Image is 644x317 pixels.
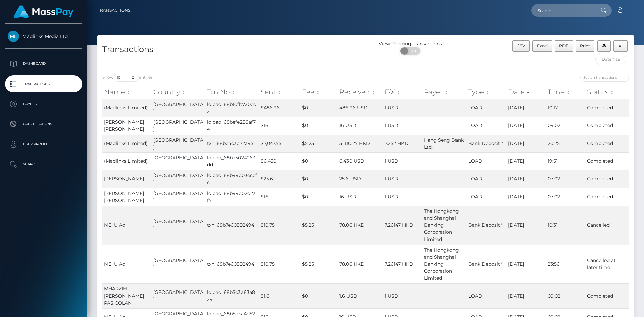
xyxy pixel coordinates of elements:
[152,152,205,170] td: [GEOGRAPHIC_DATA]
[205,152,259,170] td: loload_68ba5024263dd
[259,206,300,245] td: $10.75
[104,261,125,267] span: MEI U Ao
[104,140,148,146] span: (Madlinks Limited)
[205,85,259,99] th: Txn No: activate to sort column ascending
[585,152,629,170] td: Completed
[467,135,507,152] td: Bank Deposit *
[383,85,422,99] th: F/X: activate to sort column ascending
[517,43,525,48] span: CSV
[506,117,546,135] td: [DATE]
[5,33,82,39] span: Madlinks Media Ltd
[467,206,507,245] td: Bank Deposit *
[580,43,590,48] span: Print
[259,117,300,135] td: $16
[152,245,205,283] td: [GEOGRAPHIC_DATA]
[383,245,422,283] td: 7.26147 HKD
[104,176,144,182] span: [PERSON_NAME]
[8,31,19,42] img: Madlinks Media Ltd
[383,152,422,170] td: 1 USD
[104,119,144,132] span: [PERSON_NAME] [PERSON_NAME]
[205,117,259,135] td: loload_68befe256af74
[104,190,144,203] span: [PERSON_NAME] [PERSON_NAME]
[506,170,546,188] td: [DATE]
[338,117,383,135] td: 16 USD
[300,170,338,188] td: $0
[300,283,338,308] td: $0
[338,170,383,188] td: 25.6 USD
[102,85,152,99] th: Name: activate to sort column ascending
[14,5,73,18] img: MassPay Logo
[537,43,548,48] span: Excel
[300,117,338,135] td: $0
[338,99,383,117] td: 486.96 USD
[467,170,507,188] td: LOAD
[613,40,628,52] button: All
[152,188,205,206] td: [GEOGRAPHIC_DATA]
[338,206,383,245] td: 78.06 HKD
[546,188,586,206] td: 07:02
[8,159,79,169] p: Search
[546,283,586,308] td: 09:02
[205,170,259,188] td: loload_68b99c03ecefc
[300,99,338,117] td: $0
[404,47,421,55] span: OFF
[205,188,259,206] td: loload_68b99c02d23f7
[205,206,259,245] td: txn_68b7e60502494
[546,170,586,188] td: 07:02
[102,74,153,82] label: Show entries
[559,43,568,48] span: PDF
[506,206,546,245] td: [DATE]
[506,152,546,170] td: [DATE]
[104,105,148,111] span: (Madlinks Limited)
[259,245,300,283] td: $10.75
[5,55,82,72] a: Dashboard
[152,170,205,188] td: [GEOGRAPHIC_DATA]
[597,40,611,52] button: Column visibility
[104,286,144,306] span: MHARZIEL [PERSON_NAME] PASICOLAN
[546,206,586,245] td: 10:31
[585,283,629,308] td: Completed
[5,96,82,112] a: Payees
[300,206,338,245] td: $5.25
[205,283,259,308] td: loload_68b5c3a63a829
[300,135,338,152] td: $5.25
[546,152,586,170] td: 19:51
[506,188,546,206] td: [DATE]
[532,40,552,52] button: Excel
[555,40,573,52] button: PDF
[383,99,422,117] td: 1 USD
[300,245,338,283] td: $5.25
[424,137,464,150] span: Hang Seng Bank Ltd.
[338,85,383,99] th: Received: activate to sort column ascending
[422,85,467,99] th: Payer: activate to sort column ascending
[580,74,629,82] input: Search transactions
[585,188,629,206] td: Completed
[383,283,422,308] td: 1 USD
[104,222,125,228] span: MEI U Ao
[102,44,361,55] h4: Transactions
[383,170,422,188] td: 1 USD
[585,245,629,283] td: Cancelled at later time
[259,85,300,99] th: Sent: activate to sort column ascending
[383,117,422,135] td: 1 USD
[338,188,383,206] td: 16 USD
[338,135,383,152] td: 51,110.27 HKD
[104,158,148,164] span: (Madlinks Limited)
[205,245,259,283] td: txn_68b7e60502494
[467,245,507,283] td: Bank Deposit *
[152,99,205,117] td: [GEOGRAPHIC_DATA]
[585,206,629,245] td: Cancelled
[585,99,629,117] td: Completed
[506,283,546,308] td: [DATE]
[5,116,82,133] a: Cancellations
[259,170,300,188] td: $25.6
[338,152,383,170] td: 6,430 USD
[8,79,79,89] p: Transactions
[585,117,629,135] td: Completed
[595,53,627,65] input: Date filter
[98,3,130,17] a: Transactions
[546,85,586,99] th: Time: activate to sort column ascending
[300,152,338,170] td: $0
[259,188,300,206] td: $16
[259,135,300,152] td: $7,047.75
